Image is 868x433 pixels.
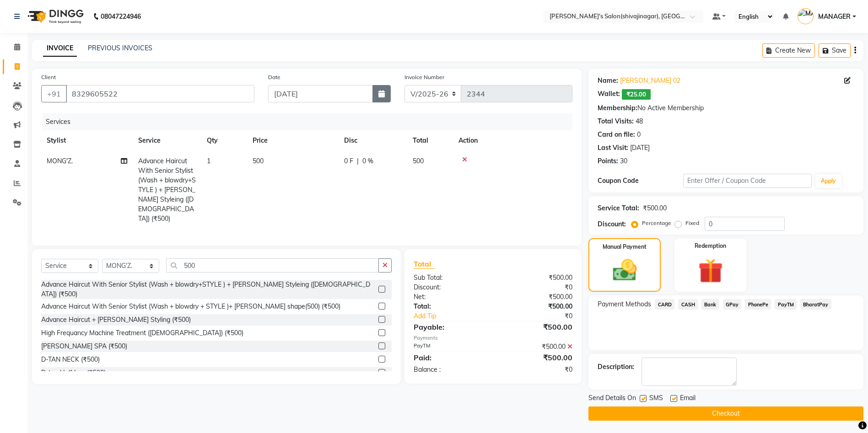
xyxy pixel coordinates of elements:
div: ₹500.00 [493,321,580,332]
div: Wallet: [598,89,620,100]
button: Checkout [588,406,863,421]
span: CASH [678,299,698,310]
div: PayTM [407,342,493,352]
div: Service Total: [598,203,639,213]
div: High Frequancy Machine Treatment ([DEMOGRAPHIC_DATA]) (₹500) [41,328,243,338]
span: Advance Haircut With Senior Stylist (Wash + blowdry+STYLE ) + [PERSON_NAME] Styleing ([DEMOGRAPHI... [138,157,196,223]
span: | [357,156,359,166]
div: ₹500.00 [493,302,580,311]
input: Search by Name/Mobile/Email/Code [66,85,254,102]
span: Total [414,259,435,269]
img: _gift.svg [690,256,731,286]
div: Payments [414,334,572,342]
span: 0 F [344,156,353,166]
div: Advance Haircut With Senior Stylist (Wash + blowdry+STYLE ) + [PERSON_NAME] Styleing ([DEMOGRAPHI... [41,280,375,299]
div: Advance Haircut + [PERSON_NAME] Styling (₹500) [41,315,191,325]
span: Bank [701,299,719,310]
label: Date [268,73,280,81]
th: Disc [339,130,407,151]
b: 08047224946 [101,4,141,29]
div: Card on file: [598,130,635,139]
th: Qty [201,130,247,151]
img: _cash.svg [605,257,644,284]
div: No Active Membership [598,103,854,113]
span: 0 % [362,156,373,166]
div: Sub Total: [407,273,493,283]
div: Services [42,113,579,130]
div: Membership: [598,103,637,113]
div: 30 [620,156,627,166]
input: Enter Offer / Coupon Code [683,174,811,188]
div: Name: [598,76,618,86]
span: MONG'Z. [47,157,73,165]
div: ₹0 [493,283,580,292]
span: 1 [207,157,210,165]
div: [PERSON_NAME] SPA (₹500) [41,342,127,351]
span: 500 [253,157,264,165]
th: Total [407,130,453,151]
button: Save [819,43,851,58]
th: Action [453,130,572,151]
div: Discount: [407,283,493,292]
span: MANAGER [818,12,851,21]
span: 500 [413,157,424,165]
div: D-TAN NECK (₹500) [41,355,100,364]
div: Balance : [407,365,493,374]
a: PREVIOUS INVOICES [88,44,152,52]
div: 0 [637,130,641,139]
button: +91 [41,85,67,102]
span: Payment Methods [598,299,651,309]
div: ₹500.00 [493,342,580,352]
div: Payable: [407,321,493,332]
div: Total Visits: [598,117,634,126]
div: Discount: [598,219,626,229]
th: Service [133,130,201,151]
span: ₹25.00 [622,89,651,100]
label: Manual Payment [603,243,647,251]
div: Total: [407,302,493,311]
a: Add Tip [407,311,507,321]
label: Client [41,73,56,81]
div: D-tan Half Leg (₹500) [41,368,106,378]
div: Description: [598,362,634,372]
a: INVOICE [43,40,77,57]
span: BharatPay [800,299,831,310]
input: Search or Scan [166,258,379,273]
div: ₹500.00 [493,292,580,302]
div: Net: [407,292,493,302]
div: ₹0 [493,365,580,374]
div: [DATE] [630,143,650,153]
th: Stylist [41,130,133,151]
label: Percentage [642,219,671,227]
span: Send Details On [588,393,636,405]
div: ₹500.00 [643,203,667,213]
label: Redemption [695,242,726,250]
span: SMS [649,393,663,405]
button: Create New [762,43,815,58]
label: Invoice Number [404,73,444,81]
label: Fixed [685,219,699,227]
div: Advance Haircut With Senior Stylist (Wash + blowdry + STYLE )+ [PERSON_NAME] shape(500) (₹500) [41,302,340,311]
div: Coupon Code [598,176,683,186]
a: [PERSON_NAME] 02 [620,76,680,86]
img: MANAGER [798,8,814,24]
span: CARD [655,299,674,310]
div: Paid: [407,352,493,363]
img: logo [23,4,86,29]
div: 48 [636,117,643,126]
div: ₹500.00 [493,352,580,363]
div: ₹500.00 [493,273,580,283]
span: GPay [723,299,742,310]
div: ₹0 [507,311,579,321]
div: Last Visit: [598,143,628,153]
th: Price [247,130,339,151]
span: Email [680,393,695,405]
span: PayTM [775,299,797,310]
span: PhonePe [745,299,771,310]
button: Apply [815,174,841,188]
div: Points: [598,156,618,166]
